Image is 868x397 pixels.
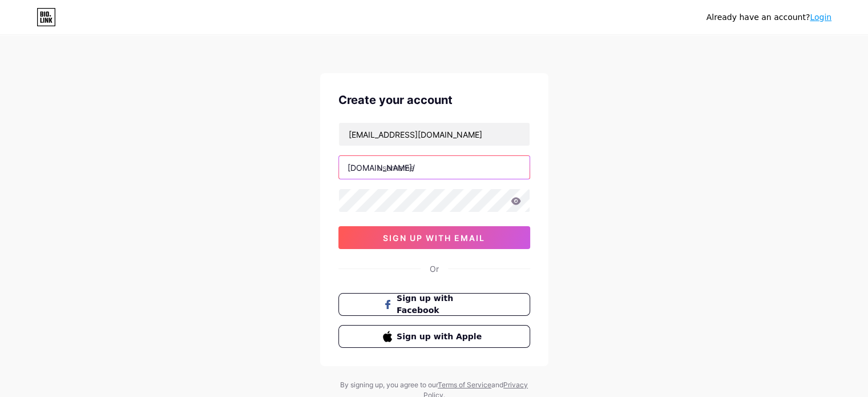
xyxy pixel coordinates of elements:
a: Login [810,13,831,22]
button: sign up with email [338,226,530,249]
span: Sign up with Apple [397,331,485,343]
div: Or [430,263,439,275]
input: username [339,156,530,179]
input: Email [339,123,530,146]
button: Sign up with Facebook [338,293,530,316]
a: Terms of Service [438,380,491,389]
div: Already have an account? [706,11,831,23]
button: Sign up with Apple [338,325,530,348]
div: [DOMAIN_NAME]/ [348,162,415,174]
div: Create your account [338,91,530,109]
span: Sign up with Facebook [397,292,485,316]
span: sign up with email [383,233,485,243]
